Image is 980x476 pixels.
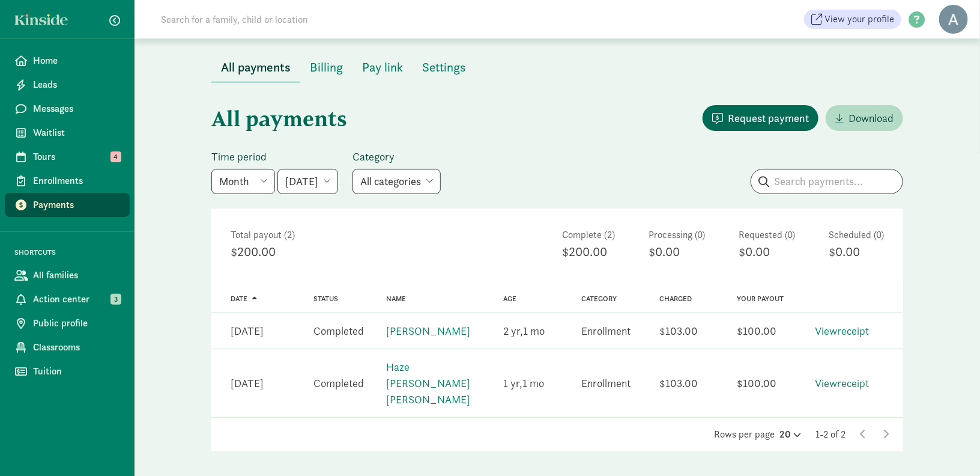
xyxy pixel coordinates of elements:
a: Download [826,105,903,131]
div: Scheduled (0) [829,228,884,242]
span: Completed [313,324,364,338]
label: Time period [211,150,338,164]
span: 4 [110,151,121,162]
a: Charged [659,294,692,303]
a: Date [231,294,257,303]
span: View your profile [824,12,894,26]
a: Messages [5,97,130,121]
button: Request payment [703,105,818,131]
button: All payments [211,53,300,82]
div: $100.00 [737,323,777,339]
span: Settings [422,58,466,77]
a: Billing [300,61,352,75]
h1: All payments [211,97,555,140]
a: Settings [413,61,476,75]
div: $0.00 [739,242,795,261]
span: Enrollments [33,174,120,188]
span: Waitlist [33,126,120,140]
span: Action center [33,292,120,307]
a: Status [313,294,338,303]
iframe: Chat Widget [920,418,980,476]
input: Search for a family, child or location [154,7,491,31]
div: $103.00 [659,323,698,339]
a: Name [387,294,407,303]
div: [DATE] [231,323,264,339]
span: Download [848,110,894,126]
a: [PERSON_NAME] [387,324,471,338]
span: Pay link [362,58,403,77]
div: Total payout (2) [231,228,528,242]
span: 2 [503,324,523,338]
label: Category [352,150,441,164]
a: Public profile [5,311,130,335]
span: Payments [33,198,120,212]
div: 20 [779,427,801,442]
div: $0.00 [649,242,705,261]
a: Pay link [352,61,413,75]
span: All families [33,268,120,282]
div: $200.00 [562,242,615,261]
div: Processing (0) [649,228,705,242]
a: All payments [211,61,300,75]
span: Request payment [728,110,809,126]
div: $103.00 [659,375,698,391]
div: $0.00 [829,242,884,261]
input: Search payments... [751,169,903,194]
div: Enrollment [581,375,631,391]
a: Classrooms [5,335,130,359]
a: Your payout [737,294,784,303]
span: Completed [313,376,364,390]
a: Viewreceipt [815,324,870,338]
span: Messages [33,102,120,116]
div: [DATE] [231,375,264,391]
a: Tuition [5,359,130,383]
span: Leads [33,78,120,92]
a: Tours 4 [5,145,130,169]
a: Category [581,294,617,303]
span: All payments [221,58,291,77]
a: Leads [5,73,130,97]
button: Billing [300,53,352,82]
div: Complete (2) [562,228,615,242]
a: Home [5,49,130,73]
button: Pay link [352,53,413,82]
a: Waitlist [5,121,130,145]
a: Enrollments [5,169,130,193]
a: Payments [5,193,130,217]
div: Requested (0) [739,228,795,242]
span: 3 [110,294,121,305]
span: Classrooms [33,340,120,355]
a: Haze [PERSON_NAME] [PERSON_NAME] [387,360,471,406]
span: Billing [310,58,343,77]
a: Action center 3 [5,287,130,311]
span: Tuition [33,364,120,379]
span: 1 [503,376,522,390]
div: Rows per page 1-2 of 2 [211,427,903,442]
span: Date [231,294,247,303]
a: Age [503,294,516,303]
span: Tours [33,150,120,164]
a: View your profile [804,10,901,29]
button: Settings [413,53,476,82]
a: Viewreceipt [815,376,870,390]
span: Home [33,53,120,68]
span: 1 [522,376,544,390]
span: Public profile [33,316,120,331]
div: $100.00 [737,375,777,391]
div: Enrollment [581,323,631,339]
span: 1 [523,324,545,338]
div: $200.00 [231,242,528,261]
a: All families [5,263,130,287]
